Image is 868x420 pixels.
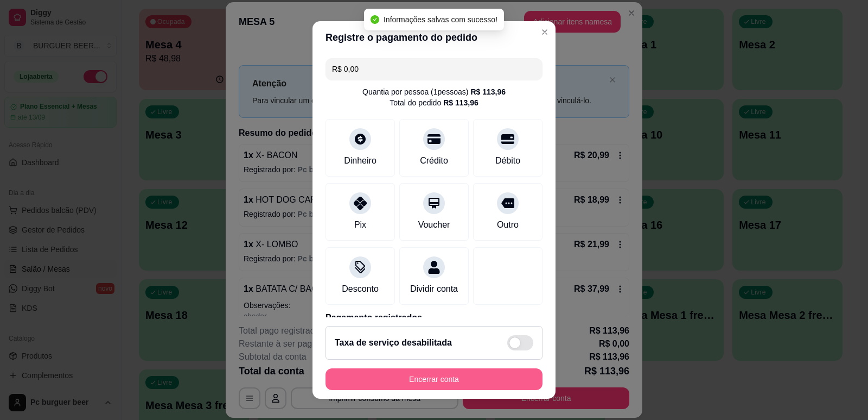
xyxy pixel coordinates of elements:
p: Pagamento registrados [325,311,542,324]
div: R$ 113,96 [443,97,478,108]
div: Desconto [342,283,379,296]
div: Débito [495,154,520,167]
div: Dividir conta [410,283,458,296]
button: Close [536,23,553,41]
div: Outro [497,218,519,231]
div: R$ 113,96 [470,86,506,97]
input: Ex.: hambúrguer de cordeiro [332,58,536,80]
div: Pix [354,218,366,231]
div: Crédito [420,154,448,167]
h2: Taxa de serviço desabilitada [335,336,452,349]
header: Registre o pagamento do pedido [312,21,556,54]
div: Total do pedido [390,97,478,108]
div: Voucher [418,218,450,231]
div: Quantia por pessoa ( 1 pessoas) [362,86,506,97]
button: Encerrar conta [325,368,542,390]
span: Informações salvas com sucesso! [384,15,497,24]
div: Dinheiro [344,154,376,167]
span: check-circle [371,15,379,24]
